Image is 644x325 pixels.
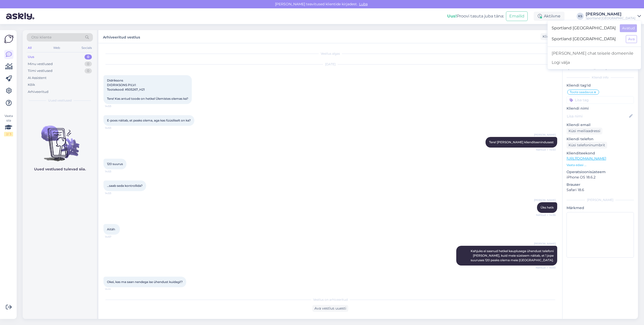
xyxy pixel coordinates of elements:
span: [PERSON_NAME] [534,242,556,246]
div: [PERSON_NAME] [567,198,634,202]
div: Kliendi info [567,75,634,80]
p: Kliendi telefon [567,136,634,142]
div: Sportland [GEOGRAPHIC_DATA] [586,16,635,20]
div: Socials [80,45,93,51]
span: Nähtud ✓ 14:56 [536,213,556,217]
p: Märkmed [567,205,634,211]
div: Küsi telefoninumbrit [567,142,607,149]
div: [PERSON_NAME] [586,12,635,16]
div: Tiimi vestlused [28,68,52,73]
span: Nähtud ✓ 15:00 [536,266,556,270]
div: Kõik [28,82,35,87]
div: 0 [85,54,92,59]
span: Tere! [PERSON_NAME] klienditeenindusest [489,140,554,144]
span: Üks hetk [541,206,554,209]
p: Vaata edasi ... [567,163,634,167]
span: 14:53 [105,170,124,173]
a: [PERSON_NAME]Sportland [GEOGRAPHIC_DATA] [586,12,641,20]
span: Vestlus on arhiveeritud [313,297,348,302]
span: [PERSON_NAME] [534,198,556,202]
span: Sportland [GEOGRAPHIC_DATA] [552,35,622,43]
span: E-poes näitab, et peaks olema, aga kas füüsiliselt on ka? [107,118,191,122]
b: Uus! [447,14,457,18]
input: Lisa tag [567,96,634,104]
div: Küsi meiliaadressi [567,128,602,134]
span: 14:57 [105,235,124,239]
p: Safari 18.6 [567,187,634,193]
span: 15:01 [105,288,124,291]
div: Proovi tasuta juba täna: [447,13,504,19]
span: 14:53 [105,126,124,130]
button: Ava [626,35,637,43]
p: Operatsioonisüsteem [567,169,634,175]
span: [PERSON_NAME] [534,133,556,137]
div: All [27,45,33,51]
div: Uus [28,54,34,59]
p: Uued vestlused tulevad siia. [34,167,86,172]
div: Logi välja [548,58,641,67]
span: Kahjuks ei saanud hetkel kauplusega ühendust telefoni [PERSON_NAME], kuid meie süsteem näitab, et... [471,249,554,262]
span: Otsi kliente [31,35,51,40]
span: Didriksons DIDRIKSONS PILVI Tootekood: #505267_H21 Tere! Kas antud toode on hetkel Ülemistes olem... [107,78,188,100]
label: Arhiveeritud vestlus [103,33,140,40]
button: Emailid [506,11,528,21]
span: 120 suurus [107,162,123,166]
span: …saab seda kontrollida? [107,184,143,188]
span: Aitäh [107,227,115,231]
div: Web [52,45,61,51]
div: Aktiivne [534,12,565,21]
img: No chats [23,116,97,162]
div: 0 [85,62,92,67]
div: [DATE] [103,62,557,67]
div: Klient [541,34,553,39]
span: Luba [358,2,369,6]
input: Lisa nimi [567,113,628,119]
div: Minu vestlused [28,62,53,67]
p: Brauser [567,182,634,187]
p: Kliendi email [567,122,634,128]
a: [URL][DOMAIN_NAME] [567,156,606,161]
div: 2 / 3 [4,132,13,136]
span: 14:53 [105,104,124,108]
a: [PERSON_NAME] chat teisele domeenile [548,49,641,58]
span: Okei, kas ma saan nendega ise ühendust kuidagi!? [107,280,183,284]
div: Vestlus algas [103,51,557,56]
span: 14:53 [105,191,124,195]
button: Avatud [620,24,637,32]
div: 0 [85,68,92,73]
div: Vaata siia [4,114,13,136]
p: Klienditeekond [567,151,634,156]
div: AI Assistent [28,75,46,80]
p: Kliendi tag'id [567,83,634,88]
div: KS [577,13,584,20]
div: Arhiveeritud [28,89,48,94]
span: Sportland [GEOGRAPHIC_DATA] [552,24,616,32]
p: iPhone OS 18.6.2 [567,175,634,180]
img: Askly Logo [4,34,14,44]
p: Kliendi nimi [567,106,634,111]
span: Toote saadavus [570,91,593,94]
span: Nähtud ✓ 14:53 [536,148,556,152]
div: Ava vestlus uuesti [312,305,348,312]
span: Uued vestlused [48,98,72,103]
